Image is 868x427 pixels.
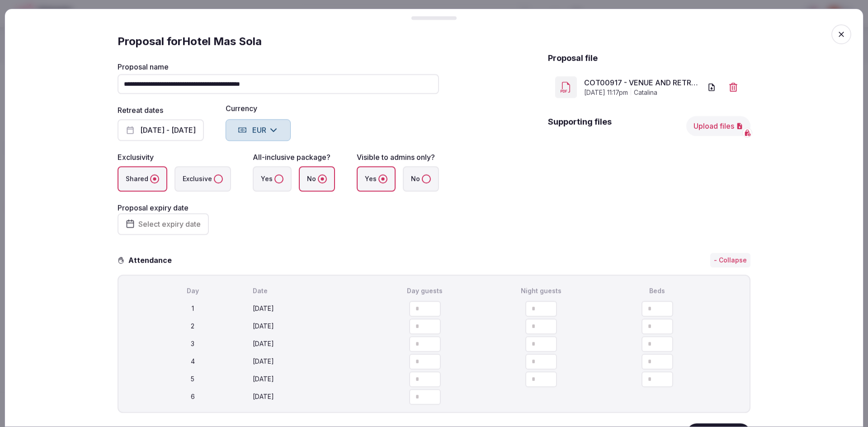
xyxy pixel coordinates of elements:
[253,153,330,162] label: All-inclusive package?
[118,119,204,141] button: [DATE] - [DATE]
[253,166,292,192] label: Yes
[137,304,249,313] div: 1
[584,88,628,97] span: [DATE] 11:17pm
[118,106,163,115] label: Retreat dates
[318,174,327,183] button: No
[137,375,249,384] div: 5
[214,174,223,183] button: Exclusive
[253,392,365,401] div: [DATE]
[548,52,598,64] h2: Proposal file
[601,286,713,296] div: Beds
[584,77,702,88] a: COT00917 - VENUE AND RETREATS - WE MEAN - [DATE] UNTIL [DATE].pdf
[274,174,283,183] button: Yes
[357,166,396,192] label: Yes
[548,116,612,136] h2: Supporting files
[175,166,231,192] label: Exclusive
[137,392,249,401] div: 6
[369,286,481,296] div: Day guests
[125,255,179,266] h3: Attendance
[422,174,431,183] button: No
[253,286,365,296] div: Date
[253,375,365,384] div: [DATE]
[253,357,365,366] div: [DATE]
[137,322,249,331] div: 2
[118,34,750,49] div: Proposal for Hotel Mas Sola
[226,105,291,112] label: Currency
[253,339,365,348] div: [DATE]
[118,153,154,162] label: Exclusivity
[137,339,249,348] div: 3
[137,286,249,296] div: Day
[299,166,335,192] label: No
[403,166,439,192] label: No
[138,220,201,229] span: Select expiry date
[357,153,435,162] label: Visible to admins only?
[634,88,657,97] span: Catalina
[253,304,365,313] div: [DATE]
[118,213,209,235] button: Select expiry date
[253,322,365,331] div: [DATE]
[226,119,291,141] button: EUR
[378,174,387,183] button: Yes
[150,174,159,183] button: Shared
[118,203,189,212] label: Proposal expiry date
[118,166,167,192] label: Shared
[710,253,750,267] button: - Collapse
[485,286,597,296] div: Night guests
[118,63,439,70] label: Proposal name
[137,357,249,366] div: 4
[686,116,750,136] button: Upload files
